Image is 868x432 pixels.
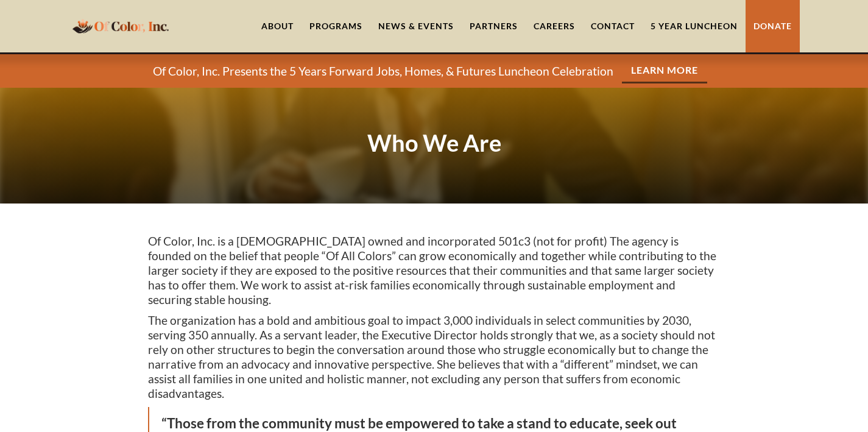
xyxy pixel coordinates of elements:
strong: Who We Are [367,129,501,157]
p: Of Color, Inc. is a [DEMOGRAPHIC_DATA] owned and incorporated 501c3 (not for profit) The agency i... [148,234,721,307]
div: Programs [309,20,362,32]
a: Learn More [622,58,707,83]
p: The organization has a bold and ambitious goal to impact 3,000 individuals in select communities ... [148,313,721,401]
a: home [69,12,172,40]
p: Of Color, Inc. Presents the 5 Years Forward Jobs, Homes, & Futures Luncheon Celebration [153,64,613,79]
